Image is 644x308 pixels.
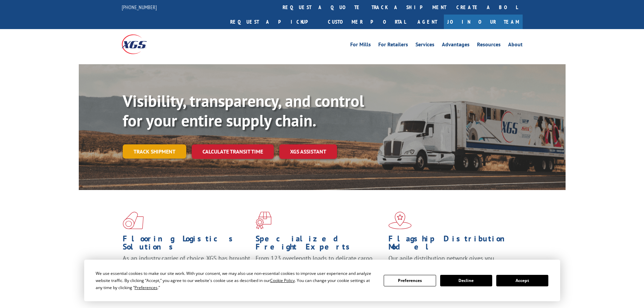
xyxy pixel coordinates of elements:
[192,144,274,159] a: Calculate transit time
[384,275,436,286] button: Preferences
[256,235,383,254] h1: Specialized Freight Experts
[323,15,411,29] a: Customer Portal
[411,15,444,29] a: Agent
[350,42,371,49] a: For Mills
[96,270,376,291] div: We use essential cookies to make our site work. With your consent, we may also use non-essential ...
[123,254,250,278] span: As an industry carrier of choice, XGS has brought innovation and dedication to flooring logistics...
[256,254,383,284] p: From 123 overlength loads to delicate cargo, our experienced staff knows the best way to move you...
[442,42,470,49] a: Advantages
[388,254,513,270] span: Our agile distribution network gives you nationwide inventory management on demand.
[122,4,157,10] a: [PHONE_NUMBER]
[256,212,271,229] img: xgs-icon-focused-on-flooring-red
[123,144,186,159] a: Track shipment
[270,278,295,283] span: Cookie Policy
[388,235,516,254] h1: Flagship Distribution Model
[496,275,548,286] button: Accept
[225,15,323,29] a: Request a pickup
[440,275,492,286] button: Decline
[123,90,364,131] b: Visibility, transparency, and control for your entire supply chain.
[415,42,434,49] a: Services
[84,260,560,301] div: Cookie Consent Prompt
[378,42,408,49] a: For Retailers
[508,42,523,49] a: About
[135,285,158,290] span: Preferences
[123,212,144,229] img: xgs-icon-total-supply-chain-intelligence-red
[444,15,523,29] a: Join Our Team
[279,144,337,159] a: XGS ASSISTANT
[123,235,251,254] h1: Flooring Logistics Solutions
[477,42,501,49] a: Resources
[388,212,412,229] img: xgs-icon-flagship-distribution-model-red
